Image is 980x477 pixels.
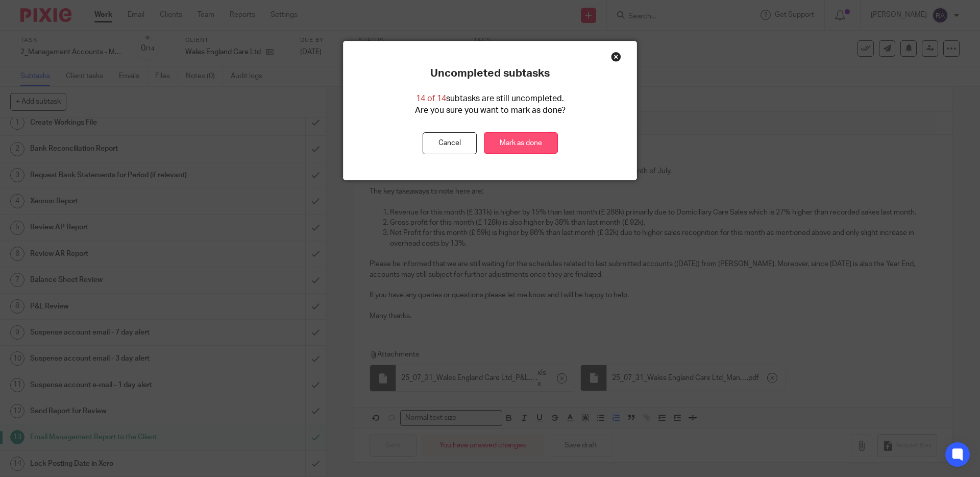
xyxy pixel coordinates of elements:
[423,132,477,154] button: Cancel
[430,67,550,80] p: Uncompleted subtasks
[416,94,446,103] span: 14 of 14
[611,52,621,62] div: Close this dialog window
[484,132,558,154] a: Mark as done
[415,105,566,116] p: Are you sure you want to mark as done?
[416,93,564,105] p: subtasks are still uncompleted.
